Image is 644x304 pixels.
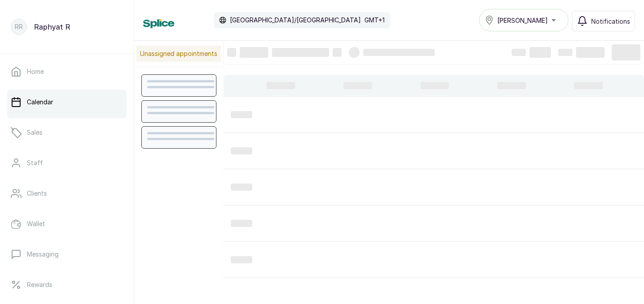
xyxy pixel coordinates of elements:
span: [PERSON_NAME] [497,16,548,25]
p: Unassigned appointments [136,46,221,62]
p: Raphyat R [34,21,70,32]
p: Rewards [27,280,52,289]
button: Notifications [572,11,635,31]
span: Notifications [591,17,630,26]
button: [PERSON_NAME] [479,9,568,31]
a: Sales [7,120,127,145]
p: Messaging [27,250,59,259]
p: Home [27,67,44,76]
p: Calendar [27,98,53,107]
p: Wallet [27,219,45,228]
a: Staff [7,150,127,176]
a: Messaging [7,242,127,267]
p: Staff [27,158,43,167]
a: Rewards [7,272,127,297]
a: Clients [7,181,127,206]
p: RR [15,22,23,31]
a: Home [7,59,127,84]
a: Calendar [7,90,127,115]
p: Clients [27,189,47,198]
p: GMT+1 [364,16,385,25]
a: Wallet [7,211,127,236]
p: Sales [27,128,42,137]
p: [GEOGRAPHIC_DATA]/[GEOGRAPHIC_DATA] [230,16,361,25]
